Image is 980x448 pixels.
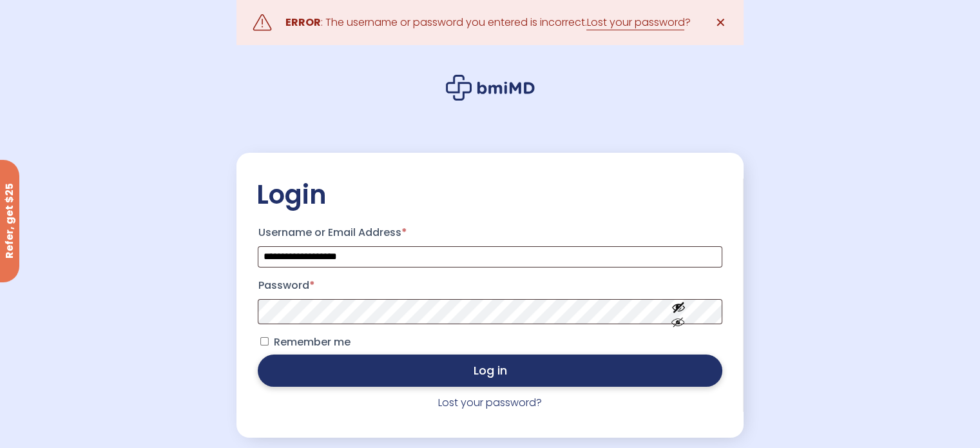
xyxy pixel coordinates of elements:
[708,10,734,35] a: ✕
[258,222,722,243] label: Username or Email Address
[586,15,684,30] a: Lost your password
[285,14,690,32] div: : The username or password you entered is incorrect. ?
[260,337,269,346] input: Remember me
[438,395,542,410] a: Lost your password?
[642,289,715,334] button: Show password
[273,335,350,349] span: Remember me
[258,355,722,387] button: Log in
[256,179,724,211] h2: Login
[715,14,726,32] span: ✕
[285,15,320,30] strong: ERROR
[258,275,722,296] label: Password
